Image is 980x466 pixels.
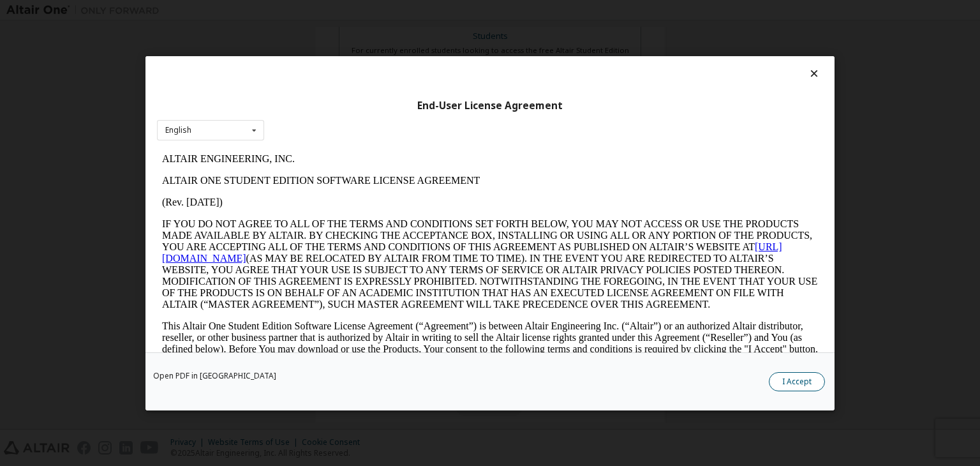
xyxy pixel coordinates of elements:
p: ALTAIR ENGINEERING, INC. [5,5,661,17]
button: I Accept [769,372,825,391]
div: End-User License Agreement [157,99,823,112]
a: Open PDF in [GEOGRAPHIC_DATA] [153,372,276,380]
p: (Rev. [DATE]) [5,49,661,60]
p: IF YOU DO NOT AGREE TO ALL OF THE TERMS AND CONDITIONS SET FORTH BELOW, YOU MAY NOT ACCESS OR USE... [5,70,661,162]
p: This Altair One Student Edition Software License Agreement (“Agreement”) is between Altair Engine... [5,172,661,218]
div: English [165,126,191,134]
p: ALTAIR ONE STUDENT EDITION SOFTWARE LICENSE AGREEMENT [5,27,661,38]
a: [URL][DOMAIN_NAME] [5,93,625,116]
